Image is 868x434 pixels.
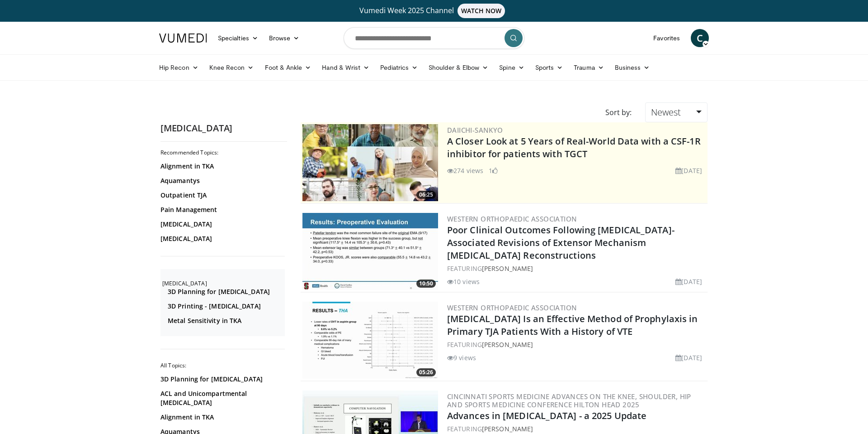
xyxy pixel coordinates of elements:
[160,176,283,185] a: Aquamantys
[168,316,283,325] a: Metal Sensitivity in TKA
[447,277,480,286] li: 10 views
[489,166,498,175] li: 1
[302,124,438,201] img: 93c22cae-14d1-47f0-9e4a-a244e824b022.png.300x170_q85_crop-smart_upscale.jpg
[160,205,283,214] a: Pain Management
[447,353,476,362] li: 9 views
[648,29,685,47] a: Favorites
[160,375,283,384] a: 3D Planning for [MEDICAL_DATA]
[447,424,706,434] div: FEATURING
[302,302,438,379] a: 05:26
[447,340,706,349] div: FEATURING
[160,149,285,156] h2: Recommended Topics:
[691,29,709,47] a: C
[375,58,423,77] a: Pediatrics
[160,4,708,18] a: Vumedi Week 2025 ChannelWATCH NOW
[447,410,646,422] a: Advances in [MEDICAL_DATA] - a 2025 Update
[482,424,533,433] a: [PERSON_NAME]
[168,287,283,296] a: 3D Planning for [MEDICAL_DATA]
[494,58,529,77] a: Spine
[482,340,533,349] a: [PERSON_NAME]
[160,162,283,171] a: Alignment in TKA
[447,264,706,273] div: FEATURING
[675,166,702,175] li: [DATE]
[160,234,283,243] a: [MEDICAL_DATA]
[675,277,702,286] li: [DATE]
[168,302,283,311] a: 3D Printing - [MEDICAL_DATA]
[645,102,708,122] a: Newest
[482,264,533,273] a: [PERSON_NAME]
[651,106,681,118] span: Newest
[159,34,207,43] img: VuMedi Logo
[344,27,524,49] input: Search topics, interventions
[447,135,701,160] a: A Closer Look at 5 Years of Real-World Data with a CSF-1R inhibitor for patients with TGCT
[302,213,438,290] a: 10:50
[154,58,204,77] a: Hip Recon
[447,224,675,261] a: Poor Clinical Outcomes Following [MEDICAL_DATA]-Associated Revisions of Extensor Mechanism [MEDIC...
[264,29,305,47] a: Browse
[160,362,285,369] h2: All Topics:
[609,58,656,77] a: Business
[302,124,438,201] a: 06:25
[160,220,283,229] a: [MEDICAL_DATA]
[316,58,375,77] a: Hand & Wrist
[259,58,317,77] a: Foot & Ankle
[416,191,436,199] span: 06:25
[160,413,283,422] a: Alignment in TKA
[160,191,283,200] a: Outpatient TJA
[416,280,436,288] span: 10:50
[160,122,287,134] h2: [MEDICAL_DATA]
[162,280,285,287] h2: [MEDICAL_DATA]
[447,392,691,409] a: Cincinnati Sports Medicine Advances on the Knee, Shoulder, Hip and Sports Medicine Conference Hil...
[160,389,283,407] a: ACL and Unicompartmental [MEDICAL_DATA]
[423,58,494,77] a: Shoulder & Elbow
[447,303,577,312] a: Western Orthopaedic Association
[530,58,569,77] a: Sports
[447,214,577,223] a: Western Orthopaedic Association
[416,368,436,376] span: 05:26
[447,166,483,175] li: 274 views
[458,4,505,18] span: WATCH NOW
[568,58,609,77] a: Trauma
[302,213,438,290] img: b97f3ed8-2ebe-473e-92c1-7a4e387d9769.300x170_q85_crop-smart_upscale.jpg
[447,313,698,338] a: [MEDICAL_DATA] Is an Effective Method of Prophylaxis in Primary TJA Patients With a History of VTE
[204,58,259,77] a: Knee Recon
[302,302,438,379] img: d61cac32-414c-4499-bfef-b1a580b794ff.300x170_q85_crop-smart_upscale.jpg
[675,353,702,362] li: [DATE]
[599,102,638,122] div: Sort by:
[447,125,503,135] a: Daiichi-Sankyo
[212,29,264,47] a: Specialties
